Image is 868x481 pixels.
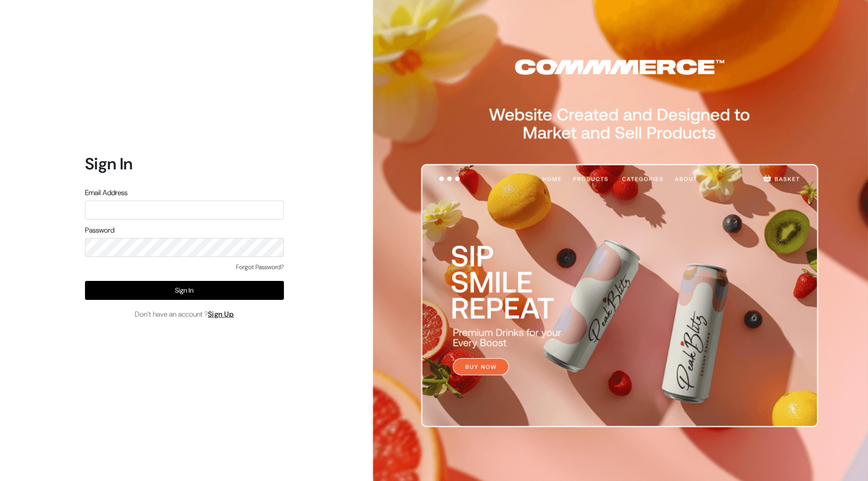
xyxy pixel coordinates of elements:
[85,187,127,198] label: Email Address
[236,262,284,272] a: Forgot Password?
[85,281,284,300] button: Sign In
[85,225,114,236] label: Password
[135,309,234,320] span: Don’t have an account ?
[208,309,234,319] a: Sign Up
[85,154,284,173] h1: Sign In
